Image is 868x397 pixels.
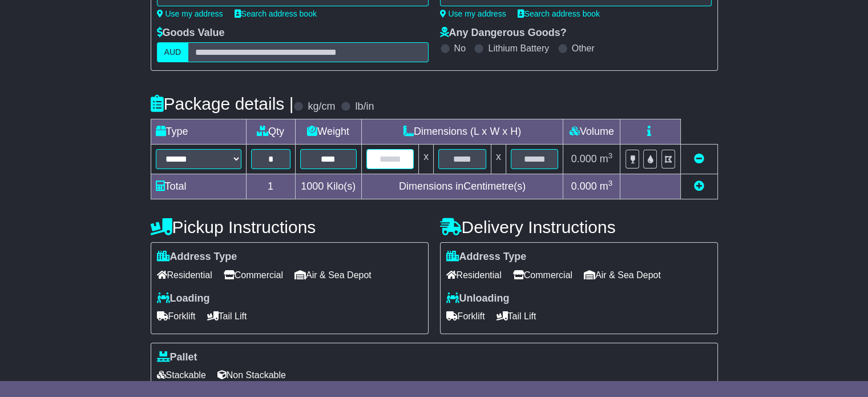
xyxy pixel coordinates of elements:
label: Other [572,43,595,54]
span: Forklift [157,307,196,325]
label: Lithium Battery [488,43,549,54]
td: 1 [246,174,295,199]
label: Any Dangerous Goods? [440,27,567,39]
span: Non Stackable [217,366,286,384]
label: Address Type [446,251,527,263]
label: Pallet [157,351,197,364]
span: 0.000 [571,153,597,165]
label: AUD [157,42,189,62]
td: Total [151,174,246,199]
a: Use my address [157,9,223,18]
a: Search address book [518,9,600,18]
td: x [419,145,434,174]
td: Qty [246,119,295,145]
sup: 3 [608,151,613,160]
label: Unloading [446,292,510,305]
label: Goods Value [157,27,225,39]
span: Commercial [224,266,283,284]
a: Add new item [694,181,704,192]
td: Dimensions in Centimetre(s) [361,174,563,199]
span: Stackable [157,366,206,384]
span: Forklift [446,307,485,325]
td: x [491,145,506,174]
h4: Pickup Instructions [151,218,429,236]
span: Tail Lift [207,307,247,325]
span: Residential [157,266,212,284]
span: Tail Lift [496,307,536,325]
h4: Delivery Instructions [440,218,718,236]
span: 0.000 [571,181,597,192]
a: Search address book [235,9,317,18]
span: m [600,153,613,165]
td: Dimensions (L x W x H) [361,119,563,145]
h4: Package details | [151,94,294,113]
label: lb/in [355,101,374,113]
td: Weight [295,119,361,145]
td: Kilo(s) [295,174,361,199]
label: kg/cm [308,101,335,113]
span: Commercial [513,266,572,284]
a: Remove this item [694,153,704,165]
td: Volume [563,119,620,145]
label: Loading [157,292,210,305]
span: Air & Sea Depot [294,266,372,284]
a: Use my address [440,9,506,18]
label: Address Type [157,251,237,263]
label: No [454,43,466,54]
span: Residential [446,266,502,284]
span: 1000 [301,181,324,192]
sup: 3 [608,179,613,187]
span: m [600,181,613,192]
td: Type [151,119,246,145]
span: Air & Sea Depot [584,266,661,284]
